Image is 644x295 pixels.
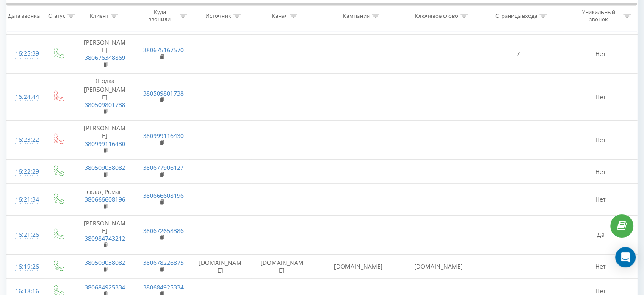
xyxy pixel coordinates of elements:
[313,254,404,278] td: [DOMAIN_NAME]
[48,12,65,20] div: Статус
[495,12,537,20] div: Страница входа
[576,9,621,23] div: Уникальный звонок
[143,283,184,291] a: 380684925334
[564,34,637,73] td: Нет
[85,283,125,291] a: 380684925334
[15,131,35,148] div: 16:23:22
[564,254,637,278] td: Нет
[85,195,125,203] a: 380666608196
[75,34,134,73] td: [PERSON_NAME]
[143,89,184,97] a: 380509801738
[85,100,125,108] a: 380509801738
[251,254,313,278] td: [DOMAIN_NAME]
[15,258,35,275] div: 16:19:26
[143,226,184,234] a: 380672658386
[8,12,40,20] div: Дата звонка
[143,46,184,54] a: 380675167570
[189,254,251,278] td: [DOMAIN_NAME]
[143,191,184,199] a: 380666608196
[205,12,231,20] div: Источник
[85,234,125,242] a: 380984743212
[615,247,636,267] div: Open Intercom Messenger
[75,184,134,215] td: склад Роман
[75,73,134,120] td: Ягодка [PERSON_NAME]
[404,254,473,278] td: [DOMAIN_NAME]
[75,215,134,254] td: [PERSON_NAME]
[564,120,637,159] td: Нет
[15,191,35,208] div: 16:21:34
[143,163,184,171] a: 380677906127
[564,73,637,120] td: Нет
[85,163,125,171] a: 380509038082
[473,34,564,73] td: /
[75,120,134,159] td: [PERSON_NAME]
[15,88,35,105] div: 16:24:44
[85,258,125,266] a: 380509038082
[143,258,184,266] a: 380678226875
[85,53,125,62] a: 380676348869
[90,12,108,20] div: Клиент
[15,163,35,180] div: 16:22:29
[564,215,637,254] td: Да
[272,12,287,20] div: Канал
[15,45,35,62] div: 16:25:39
[143,131,184,139] a: 380999116430
[564,159,637,184] td: Нет
[343,12,370,20] div: Кампания
[85,139,125,147] a: 380999116430
[15,226,35,243] div: 16:21:26
[564,184,637,215] td: Нет
[415,12,458,20] div: Ключевое слово
[142,9,178,23] div: Куда звонили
